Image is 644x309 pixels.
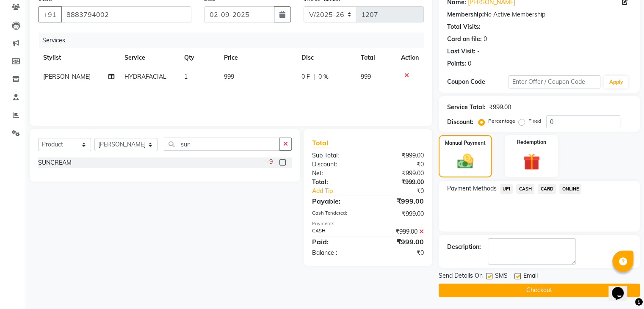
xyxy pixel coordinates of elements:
label: Manual Payment [445,139,486,147]
th: Action [396,48,424,67]
button: Apply [604,76,628,88]
img: _cash.svg [452,152,478,171]
span: [PERSON_NAME] [43,73,91,80]
span: 0 % [318,72,329,81]
div: Paid: [306,237,368,247]
span: | [313,72,315,81]
button: +91 [38,6,62,22]
th: Stylist [38,48,119,67]
label: Fixed [528,117,541,125]
input: Enter Offer / Coupon Code [509,75,601,88]
th: Price [219,48,296,67]
div: ₹0 [378,187,430,196]
div: ₹0 [368,248,430,257]
span: Payment Methods [447,184,497,193]
div: Payable: [306,196,368,206]
div: No Active Membership [447,10,631,19]
span: Total [312,138,332,147]
label: Redemption [517,138,546,146]
th: Service [119,48,179,67]
iframe: chat widget [608,275,636,301]
div: 0 [468,59,471,68]
div: ₹999.00 [368,210,430,218]
div: Cash Tendered: [306,210,368,218]
div: Discount: [306,160,368,169]
th: Disc [296,48,356,67]
span: 999 [224,73,234,80]
div: Coupon Code [447,77,509,86]
div: Balance : [306,248,368,257]
span: ONLINE [559,184,581,194]
div: Service Total: [447,103,486,112]
div: Description: [447,243,481,251]
div: ₹0 [368,160,430,169]
div: Payments [312,220,424,227]
div: ₹999.00 [368,178,430,187]
span: SMS [495,271,508,282]
div: Membership: [447,10,484,19]
div: Services [39,33,430,48]
button: Checkout [439,284,640,297]
input: Search by Name/Mobile/Email/Code [61,6,191,22]
div: Card on file: [447,35,482,44]
div: ₹999.00 [368,169,430,178]
div: ₹999.00 [368,151,430,160]
div: CASH [306,227,368,236]
span: 0 F [301,72,310,81]
label: Percentage [488,117,515,125]
span: CARD [538,184,556,194]
div: 0 [484,35,487,44]
div: Discount: [447,118,473,127]
div: Points: [447,59,466,68]
a: Add Tip [306,187,378,196]
div: Total: [306,178,368,187]
div: Last Visit: [447,47,475,56]
span: 1 [184,73,188,80]
img: _gift.svg [518,151,545,172]
th: Qty [179,48,219,67]
div: SUNCREAM [38,158,72,167]
div: Sub Total: [306,151,368,160]
div: Net: [306,169,368,178]
div: ₹999.00 [489,103,511,112]
span: -9 [267,157,273,166]
input: Search or Scan [164,138,279,151]
div: Total Visits: [447,22,481,31]
div: - [477,47,480,56]
span: UPI [500,184,513,194]
span: HYDRAFACIAL [124,73,166,80]
span: CASH [516,184,534,194]
span: Email [523,271,538,282]
div: ₹999.00 [368,196,430,206]
span: 999 [361,73,371,80]
div: ₹999.00 [368,227,430,236]
div: ₹999.00 [368,237,430,247]
span: Send Details On [439,271,483,282]
th: Total [356,48,396,67]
